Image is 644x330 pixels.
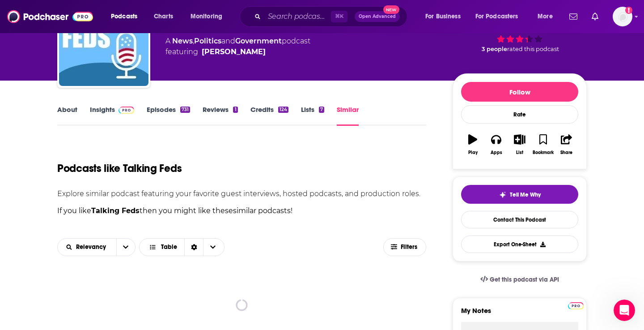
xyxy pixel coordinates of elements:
[180,107,190,113] div: 731
[278,107,288,113] div: 124
[359,14,396,19] span: Open Advanced
[383,238,426,256] button: Filters
[57,162,182,175] h1: Podcasts like Talking Feds
[461,185,578,204] button: tell me why sparkleTell Me Why
[331,11,347,22] span: ⌘ K
[566,9,581,24] a: Show notifications dropdown
[568,302,584,309] img: Podchaser Pro
[461,211,578,228] a: Contact This Podcast
[461,82,578,102] button: Follow
[508,129,531,161] button: List
[221,37,235,45] span: and
[490,276,559,283] span: Get this podcast via API
[425,10,461,23] span: For Business
[613,7,632,26] span: Logged in as anyalola
[203,105,237,126] a: Reviews1
[264,9,331,24] input: Search podcasts, credits, & more...
[613,7,632,26] button: Show profile menu
[482,46,507,52] span: 3 people
[588,9,602,24] a: Show notifications dropdown
[250,105,288,126] a: Credits124
[148,9,178,24] a: Charts
[491,150,502,155] div: Apps
[116,239,135,256] button: open menu
[560,150,572,155] div: Share
[355,11,400,22] button: Open AdvancedNew
[193,37,194,45] span: ,
[191,10,222,23] span: Monitoring
[470,9,531,24] button: open menu
[91,206,140,215] strong: Talking Feds
[139,238,225,256] button: Choose View
[613,7,632,26] img: User Profile
[531,129,555,161] button: Bookmark
[614,300,635,321] iframe: Intercom live chat
[516,150,523,155] div: List
[57,238,136,256] h2: Choose List sort
[301,105,324,126] a: Lists7
[531,9,564,24] button: open menu
[57,189,426,198] p: Explore similar podcast featuring your favorite guest interviews, hosted podcasts, and production...
[147,105,190,126] a: Episodes731
[555,129,578,161] button: Share
[111,10,137,23] span: Podcasts
[419,9,472,24] button: open menu
[172,37,193,45] a: News
[468,150,478,155] div: Play
[202,47,266,57] a: Harry Litman
[57,105,77,126] a: About
[507,46,559,52] span: rated this podcast
[194,37,221,45] a: Politics
[119,107,134,114] img: Podchaser Pro
[248,6,416,27] div: Search podcasts, credits, & more...
[235,37,282,45] a: Government
[337,105,359,126] a: Similar
[461,105,578,124] div: Rate
[184,239,203,256] div: Sort Direction
[165,36,310,57] div: A podcast
[625,7,632,14] svg: Add a profile image
[461,236,578,253] button: Export One-Sheet
[154,10,173,23] span: Charts
[475,10,518,23] span: For Podcasters
[57,205,426,217] p: If you like then you might like these similar podcasts !
[76,244,109,250] span: Relevancy
[165,47,310,57] span: featuring
[184,9,234,24] button: open menu
[233,107,237,113] div: 1
[161,244,177,250] span: Table
[510,191,541,198] span: Tell Me Why
[7,8,93,25] img: Podchaser - Follow, Share and Rate Podcasts
[499,191,506,198] img: tell me why sparkle
[105,9,149,24] button: open menu
[401,244,419,250] span: Filters
[383,5,399,14] span: New
[568,301,584,309] a: Pro website
[461,306,578,322] label: My Notes
[484,129,508,161] button: Apps
[533,150,554,155] div: Bookmark
[58,244,116,250] button: open menu
[90,105,134,126] a: InsightsPodchaser Pro
[473,269,566,291] a: Get this podcast via API
[461,129,484,161] button: Play
[319,107,324,113] div: 7
[538,10,553,23] span: More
